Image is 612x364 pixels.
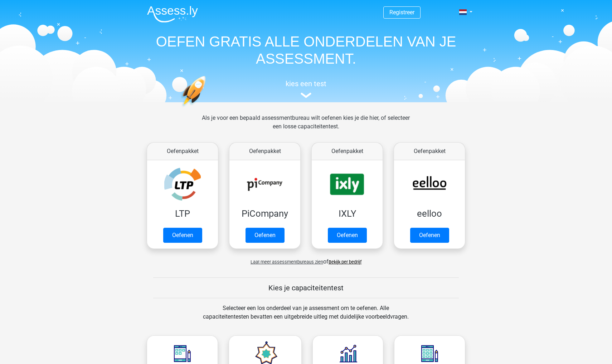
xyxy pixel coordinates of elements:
div: Als je voor een bepaald assessmentbureau wilt oefenen kies je die hier, of selecteer een losse ca... [196,114,416,139]
a: kies een test [141,79,471,98]
span: Laat meer assessmentbureaus zien [251,259,323,265]
a: Oefenen [410,228,449,243]
a: Oefenen [328,228,367,243]
div: of [141,252,471,266]
h5: kies een test [141,79,471,88]
a: Registreer [389,9,414,16]
img: Assessly [147,6,198,23]
h5: Kies je capaciteitentest [153,284,459,292]
a: Bekijk per bedrijf [329,259,361,265]
a: Oefenen [246,228,285,243]
img: oefenen [181,76,233,141]
a: Oefenen [163,228,202,243]
div: Selecteer een los onderdeel van je assessment om te oefenen. Alle capaciteitentesten bevatten een... [196,304,416,330]
h1: OEFEN GRATIS ALLE ONDERDELEN VAN JE ASSESSMENT. [141,33,471,67]
img: assessment [301,93,311,98]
